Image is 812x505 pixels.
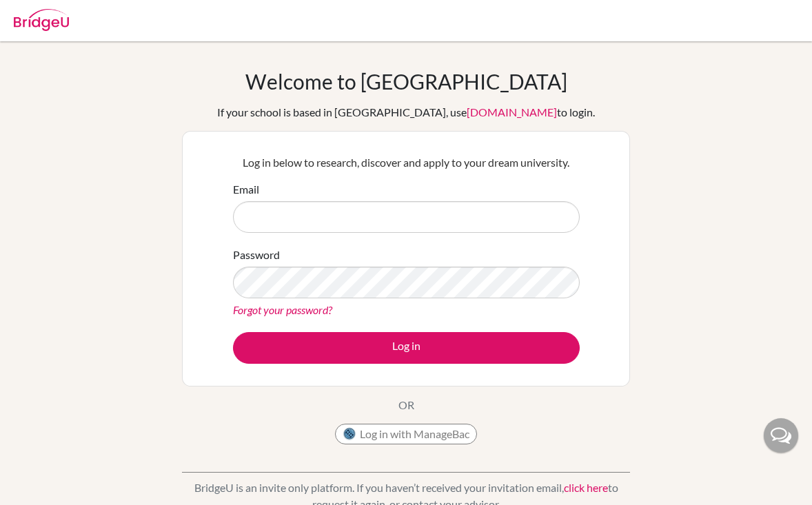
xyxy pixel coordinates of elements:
p: OR [398,397,414,413]
img: Bridge-U [14,9,69,31]
button: Log in with ManageBac [335,424,477,444]
a: [DOMAIN_NAME] [467,105,557,118]
div: If your school is based in [GEOGRAPHIC_DATA], use to login. [217,104,595,121]
p: Log in below to research, discover and apply to your dream university. [233,154,580,171]
a: click here [564,481,608,494]
label: Email [233,181,259,198]
h1: Welcome to [GEOGRAPHIC_DATA] [245,69,567,94]
button: Log in [233,332,580,364]
label: Password [233,247,280,263]
a: Forgot your password? [233,303,332,316]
